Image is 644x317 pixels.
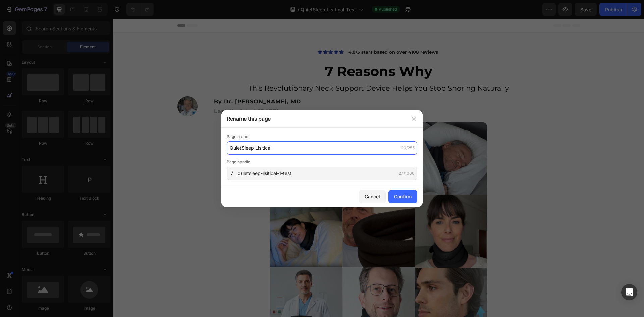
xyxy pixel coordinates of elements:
[227,115,271,123] h3: Rename this page
[101,78,466,88] p: By Dr. [PERSON_NAME], MD
[388,190,417,203] button: Confirm
[621,284,637,300] div: Open Intercom Messenger
[399,170,415,176] div: 27/1000
[64,77,85,98] img: Alt Image
[365,193,380,200] div: Cancel
[212,44,319,61] strong: 7 Reasons Why
[394,193,412,200] div: Confirm
[135,65,396,73] span: This Revolutionary Neck Support Device Helps You Stop Snoring Naturally
[227,159,417,165] div: Page handle
[401,145,415,151] div: 20/255
[359,190,386,203] button: Cancel
[227,133,417,140] div: Page name
[235,31,325,36] p: 4.8/5 stars based on over 4108 reviews
[101,89,166,96] span: Last Updated [DATE]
